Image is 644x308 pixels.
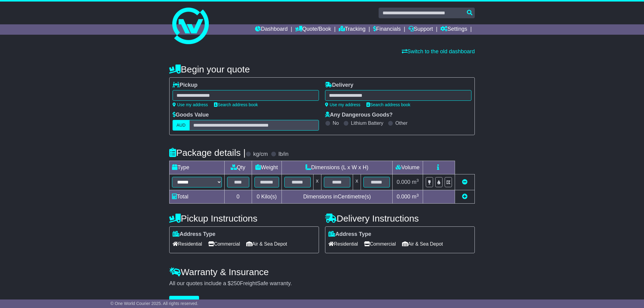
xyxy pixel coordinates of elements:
span: © One World Courier 2025. All rights reserved. [110,301,198,306]
h4: Delivery Instructions [325,213,475,223]
a: Settings [440,24,467,35]
td: x [353,174,361,190]
td: Dimensions in Centimetre(s) [282,190,392,204]
span: 0 [257,194,260,200]
td: x [313,174,321,190]
h4: Pickup Instructions [169,213,319,223]
td: Kilo(s) [252,190,282,204]
td: Total [170,190,225,204]
span: Air & Sea Depot [402,239,443,249]
td: 0 [224,190,252,204]
h4: Warranty & Insurance [169,267,475,277]
a: Support [408,24,433,35]
span: 0.000 [397,179,410,185]
span: m [412,179,419,185]
span: Air & Sea Depot [246,239,287,249]
span: Commercial [208,239,240,249]
a: Tracking [339,24,366,35]
h4: Package details | [169,148,246,158]
label: AUD [173,120,190,131]
td: Weight [252,161,282,174]
a: Search address book [366,102,410,107]
span: Commercial [364,239,396,249]
a: Dashboard [255,24,288,35]
td: Type [170,161,225,174]
sup: 3 [416,193,419,198]
label: Goods Value [173,112,209,118]
div: All our quotes include a $ FreightSafe warranty. [169,280,475,287]
label: Address Type [328,231,371,238]
a: Quote/Book [295,24,331,35]
td: Qty [224,161,252,174]
span: 0.000 [397,194,410,200]
sup: 3 [416,178,419,183]
a: Use my address [325,102,360,107]
a: Financials [373,24,401,35]
span: Residential [173,239,202,249]
a: Remove this item [462,179,467,185]
span: Residential [328,239,358,249]
button: Get Quotes [169,296,199,306]
a: Add new item [462,194,467,200]
label: Lithium Battery [351,120,383,126]
td: Volume [392,161,423,174]
span: 250 [231,280,240,286]
label: Any Dangerous Goods? [325,112,393,118]
label: kg/cm [253,151,268,158]
td: Dimensions (L x W x H) [282,161,392,174]
label: Other [395,120,408,126]
span: m [412,194,419,200]
label: Pickup [173,82,198,89]
label: Delivery [325,82,353,89]
h4: Begin your quote [169,64,475,74]
label: Address Type [173,231,215,238]
a: Use my address [173,102,208,107]
a: Switch to the old dashboard [402,48,475,54]
label: lb/in [278,151,289,158]
a: Search address book [214,102,258,107]
label: No [333,120,339,126]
